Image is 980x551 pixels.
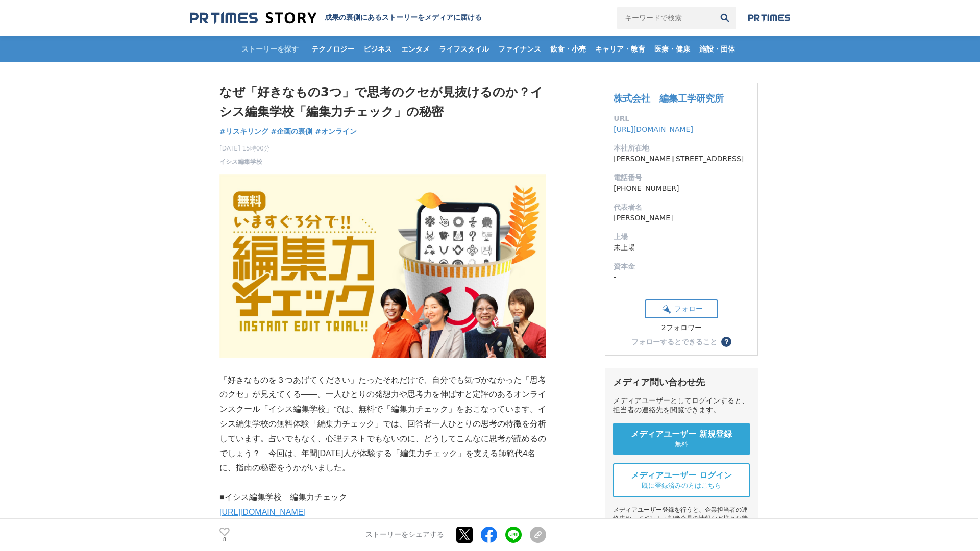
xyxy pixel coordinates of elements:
div: フォローするとできること [631,338,717,345]
a: 成果の裏側にあるストーリーをメディアに届ける 成果の裏側にあるストーリーをメディアに届ける [190,11,482,25]
span: #企画の裏側 [271,127,313,136]
h1: なぜ「好きなもの3つ」で思考のクセが見抜けるのか？イシス編集学校「編集力チェック」の秘密 [219,83,546,122]
a: #リスキリング [219,126,268,137]
a: [URL][DOMAIN_NAME] [614,125,693,133]
div: メディア問い合わせ先 [613,376,750,388]
span: 飲食・小売 [546,44,590,54]
span: [DATE] 15時00分 [219,144,270,153]
dt: 資本金 [614,261,749,272]
a: #企画の裏側 [271,126,313,137]
a: メディアユーザー ログイン 既に登録済みの方はこちら [613,463,750,497]
h2: 成果の裏側にあるストーリーをメディアに届ける [325,13,482,22]
span: 既に登録済みの方はこちら [642,481,721,490]
button: ？ [721,337,731,347]
span: #オンライン [315,127,357,136]
span: メディアユーザー ログイン [631,470,732,481]
a: 医療・健康 [650,36,694,62]
img: 成果の裏側にあるストーリーをメディアに届ける [190,11,316,25]
a: 施設・団体 [695,36,739,62]
a: 株式会社 編集工学研究所 [614,93,724,104]
dt: URL [614,113,749,124]
span: ビジネス [359,44,396,54]
dd: [PHONE_NUMBER] [614,183,749,194]
dd: 未上場 [614,242,749,253]
a: テクノロジー [307,36,358,62]
dd: [PERSON_NAME] [614,213,749,223]
span: 無料 [675,440,688,449]
a: 飲食・小売 [546,36,590,62]
dt: 上場 [614,232,749,242]
div: メディアユーザーとしてログインすると、担当者の連絡先を閲覧できます。 [613,396,750,415]
div: メディアユーザー登録を行うと、企業担当者の連絡先や、イベント・記者会見の情報など様々な特記情報を閲覧できます。 ※内容はストーリー・プレスリリースにより異なります。 [613,506,750,549]
p: 「好きなものを３つあげてください」たったそれだけで、自分でも気づかなかった「思考のクセ」が見えてくる――。一人ひとりの発想力や思考力を伸ばすと定評のあるオンラインスクール「イシス編集学校」では、... [219,373,546,476]
img: prtimes [748,14,790,22]
a: ライフスタイル [435,36,493,62]
div: 2フォロワー [645,323,718,333]
span: ファイナンス [494,44,545,54]
dt: 代表者名 [614,202,749,213]
span: 施設・団体 [695,44,739,54]
span: テクノロジー [307,44,358,54]
button: 検索 [714,7,736,29]
a: #オンライン [315,126,357,137]
span: メディアユーザー 新規登録 [631,429,732,440]
a: [URL][DOMAIN_NAME] [219,508,306,516]
dt: 電話番号 [614,172,749,183]
input: キーワードで検索 [617,7,714,29]
dd: [PERSON_NAME][STREET_ADDRESS] [614,154,749,164]
p: ■イシス編集学校 編集力チェック [219,490,546,505]
p: ストーリーをシェアする [365,531,444,540]
a: メディアユーザー 新規登録 無料 [613,423,750,455]
a: ファイナンス [494,36,545,62]
span: 医療・健康 [650,44,694,54]
dd: - [614,272,749,283]
span: ライフスタイル [435,44,493,54]
button: フォロー [645,299,718,318]
span: エンタメ [397,44,434,54]
p: 8 [219,537,230,542]
span: #リスキリング [219,127,268,136]
span: ？ [723,338,730,345]
span: キャリア・教育 [591,44,649,54]
img: thumbnail_16603570-a315-11f0-9420-dbc182b1518c.png [219,174,546,358]
a: エンタメ [397,36,434,62]
dt: 本社所在地 [614,143,749,154]
a: ビジネス [359,36,396,62]
a: キャリア・教育 [591,36,649,62]
a: イシス編集学校 [219,157,262,166]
